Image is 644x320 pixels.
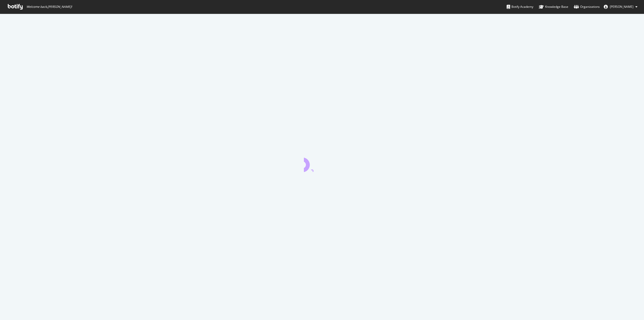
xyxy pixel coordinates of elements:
[574,4,600,9] div: Organizations
[26,5,72,9] span: Welcome back, [PERSON_NAME] !
[600,3,641,11] button: [PERSON_NAME]
[507,4,533,9] div: Botify Academy
[610,5,633,9] span: Iris Kraft
[539,4,568,9] div: Knowledge Base
[304,154,340,172] div: animation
